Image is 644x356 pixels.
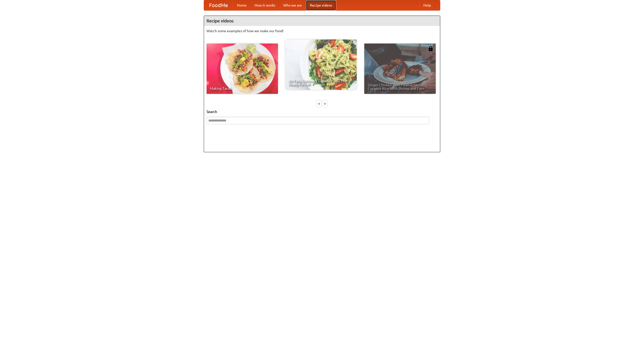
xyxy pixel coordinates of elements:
p: Watch some examples of how we make our food! [207,28,437,33]
a: An Easy, Summery Tomato Pasta That's Ready for Fall [285,39,357,90]
a: Who we are [279,0,306,10]
a: FoodMe [204,0,233,10]
h5: Search [207,109,437,114]
span: An Easy, Summery Tomato Pasta That's Ready for Fall [289,79,353,86]
div: » [323,100,327,107]
div: « [317,100,321,107]
a: Recipe videos [306,0,336,10]
h4: Recipe videos [204,16,440,26]
span: Making Tacos [210,87,274,90]
a: Making Tacos [207,44,278,94]
a: Home [233,0,251,10]
img: 483408.png [428,46,433,51]
a: How it works [251,0,279,10]
a: Help [419,0,435,10]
